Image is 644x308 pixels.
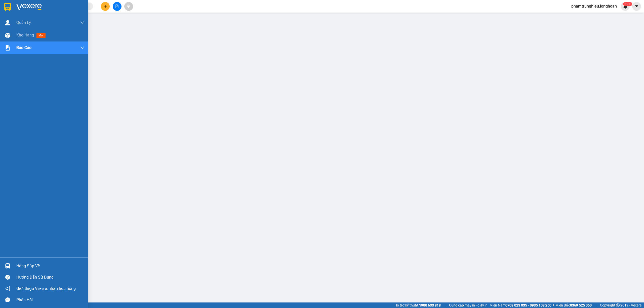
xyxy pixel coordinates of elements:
span: notification [5,286,10,291]
sup: 506 [623,2,632,6]
div: Hàng sắp về [16,262,84,270]
span: Miền Bắc [555,302,592,308]
span: Hỗ trợ kỹ thuật: [394,302,441,308]
strong: 0708 023 035 - 0935 103 250 [505,303,551,307]
button: caret-down [632,2,641,11]
span: down [80,21,84,25]
img: warehouse-icon [5,263,10,269]
div: Phản hồi [16,296,84,304]
span: Miền Nam [490,302,551,308]
span: Quản Lý [16,19,31,26]
img: icon-new-feature [623,4,628,9]
button: file-add [113,2,122,11]
span: file-add [115,5,119,8]
span: Báo cáo [16,45,31,51]
span: Giới thiệu Vexere, nhận hoa hồng [16,285,76,292]
span: plus [104,5,107,8]
img: logo-vxr [4,3,11,11]
button: plus [101,2,110,11]
span: | [445,302,445,308]
span: | [595,302,596,308]
span: message [5,297,10,302]
span: Kho hàng [16,33,34,37]
span: Cung cấp máy in - giấy in: [449,302,488,308]
span: mới [36,33,46,38]
span: copyright [616,303,620,307]
span: question-circle [5,275,10,280]
img: warehouse-icon [5,33,10,38]
img: solution-icon [5,45,10,51]
span: phamtrunghieu.longhoan [567,3,621,9]
span: aim [127,5,130,8]
img: warehouse-icon [5,20,10,25]
span: ⚪️ [553,304,554,306]
div: Hướng dẫn sử dụng [16,274,84,281]
button: aim [124,2,133,11]
span: caret-down [634,4,639,9]
strong: 0369 525 060 [570,303,592,307]
strong: 1900 633 818 [419,303,441,307]
span: down [80,46,84,50]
